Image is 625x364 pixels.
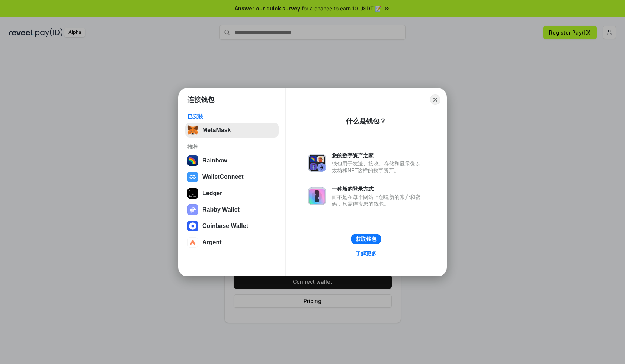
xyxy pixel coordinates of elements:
[185,235,279,250] button: Argent
[185,202,279,217] button: Rabby Wallet
[308,187,326,205] img: svg+xml,%3Csvg%20xmlns%3D%22http%3A%2F%2Fwww.w3.org%2F2000%2Fsvg%22%20fill%3D%22none%22%20viewBox...
[202,157,227,164] div: Rainbow
[187,172,198,182] img: svg+xml,%3Csvg%20width%3D%2228%22%20height%3D%2228%22%20viewBox%3D%220%200%2028%2028%22%20fill%3D...
[185,219,279,233] button: Coinbase Wallet
[187,125,198,135] img: svg+xml,%3Csvg%20fill%3D%22none%22%20height%3D%2233%22%20viewBox%3D%220%200%2035%2033%22%20width%...
[202,127,231,133] div: MetaMask
[185,153,279,168] button: Rainbow
[185,123,279,138] button: MetaMask
[187,188,198,199] img: svg+xml,%3Csvg%20xmlns%3D%22http%3A%2F%2Fwww.w3.org%2F2000%2Fsvg%22%20width%3D%2228%22%20height%3...
[187,113,276,120] div: 已安装
[202,206,240,213] div: Rabby Wallet
[185,186,279,201] button: Ledger
[430,94,440,105] button: Close
[187,155,198,166] img: svg+xml,%3Csvg%20width%3D%22120%22%20height%3D%22120%22%20viewBox%3D%220%200%20120%20120%22%20fil...
[202,190,222,197] div: Ledger
[332,194,424,207] div: 而不是在每个网站上创建新的账户和密码，只需连接您的钱包。
[308,154,326,172] img: svg+xml,%3Csvg%20xmlns%3D%22http%3A%2F%2Fwww.w3.org%2F2000%2Fsvg%22%20fill%3D%22none%22%20viewBox...
[187,95,214,104] h1: 连接钱包
[202,174,244,180] div: WalletConnect
[356,250,376,257] div: 了解更多
[346,117,386,126] div: 什么是钱包？
[332,186,424,192] div: 一种新的登录方式
[202,239,222,246] div: Argent
[351,249,381,258] a: 了解更多
[332,160,424,174] div: 钱包用于发送、接收、存储和显示像以太坊和NFT这样的数字资产。
[202,223,248,229] div: Coinbase Wallet
[351,234,381,244] button: 获取钱包
[187,221,198,231] img: svg+xml,%3Csvg%20width%3D%2228%22%20height%3D%2228%22%20viewBox%3D%220%200%2028%2028%22%20fill%3D...
[185,170,279,184] button: WalletConnect
[187,204,198,215] img: svg+xml,%3Csvg%20xmlns%3D%22http%3A%2F%2Fwww.w3.org%2F2000%2Fsvg%22%20fill%3D%22none%22%20viewBox...
[187,144,276,150] div: 推荐
[187,237,198,248] img: svg+xml,%3Csvg%20width%3D%2228%22%20height%3D%2228%22%20viewBox%3D%220%200%2028%2028%22%20fill%3D...
[332,152,424,159] div: 您的数字资产之家
[356,236,376,242] div: 获取钱包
